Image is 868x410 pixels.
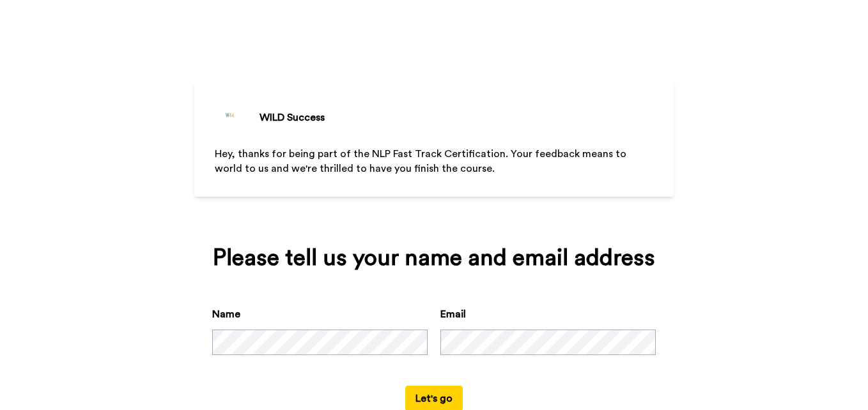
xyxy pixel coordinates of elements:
label: Email [440,307,466,322]
span: Hey, thanks for being part of the NLP Fast Track Certification. Your feedback means to world to u... [215,149,629,174]
label: Name [212,307,240,322]
div: WILD Success [260,110,325,125]
div: Please tell us your name and email address [212,245,656,271]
